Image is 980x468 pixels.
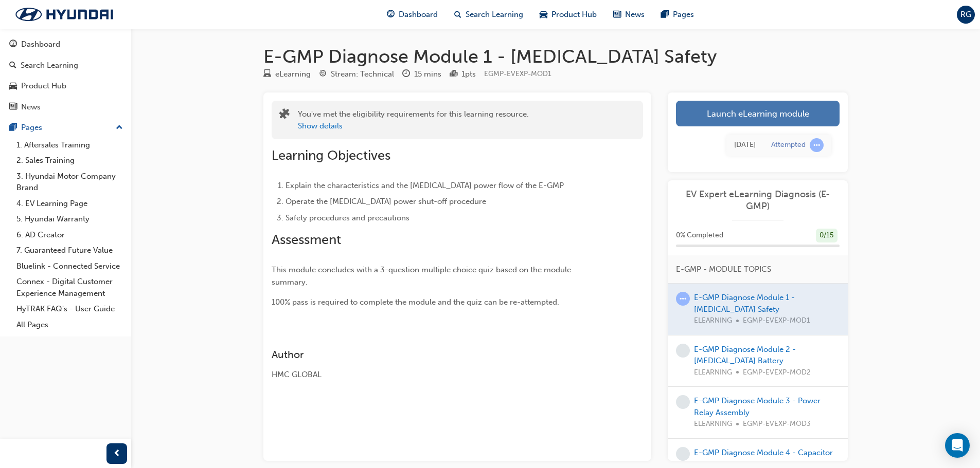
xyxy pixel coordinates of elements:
[286,197,486,206] span: Operate the [MEDICAL_DATA] power shut-off procedure
[272,147,390,163] span: Learning Objectives
[298,120,343,132] button: Show details
[960,9,971,21] span: RG
[816,229,838,242] div: 0 / 15
[694,396,821,417] a: E-GMP Diagnose Module 3 - Power Relay Assembly
[263,68,311,81] div: Type
[957,6,975,24] button: RG
[466,9,523,21] span: Search Learning
[9,103,17,112] span: news-icon
[263,70,271,79] span: learningResourceType_ELEARNING-icon
[21,60,78,71] div: Search Learning
[263,45,848,68] h1: E-GMP Diagnose Module 1 - [MEDICAL_DATA] Safety
[625,9,645,21] span: News
[319,70,327,79] span: target-icon
[4,77,127,96] a: Product Hub
[540,8,547,21] span: car-icon
[771,140,806,150] div: Attempted
[4,35,127,54] a: Dashboard
[298,108,529,132] div: You've met the eligibility requirements for this learning resource.
[21,101,41,113] div: News
[279,109,290,121] span: puzzle-icon
[4,56,127,75] a: Search Learning
[286,181,564,190] span: Explain the characteristics and the [MEDICAL_DATA] power flow of the E-GMP
[12,211,127,227] a: 5. Hyundai Warranty
[12,137,127,153] a: 1. Aftersales Training
[275,68,311,80] div: eLearning
[12,301,127,317] a: HyTRAK FAQ's - User Guide
[676,344,690,358] span: learningRecordVerb_NONE-icon
[12,274,127,301] a: Connex - Digital Customer Experience Management
[12,317,127,333] a: All Pages
[5,4,123,25] img: Trak
[4,118,127,137] button: Pages
[12,196,127,212] a: 4. EV Learning Page
[661,8,669,21] span: pages-icon
[331,68,394,80] div: Stream: Technical
[414,68,441,80] div: 15 mins
[272,265,573,287] span: This module concludes with a 3-question multiple choice quiz based on the module summary.
[12,153,127,169] a: 2. Sales Training
[9,123,17,133] span: pages-icon
[450,70,457,79] span: podium-icon
[21,80,66,92] div: Product Hub
[4,98,127,117] a: News
[673,9,694,21] span: Pages
[676,189,840,212] a: EV Expert eLearning Diagnosis (E-GMP)
[945,433,970,458] div: Open Intercom Messenger
[531,4,605,25] a: car-iconProduct Hub
[9,40,17,49] span: guage-icon
[484,69,551,78] span: Learning resource code
[4,33,127,118] button: DashboardSearch LearningProduct HubNews
[694,367,732,379] span: ELEARNING
[450,68,476,81] div: Points
[12,169,127,196] a: 3. Hyundai Motor Company Brand
[9,82,17,91] span: car-icon
[676,395,690,409] span: learningRecordVerb_NONE-icon
[446,4,531,25] a: search-iconSearch Learning
[116,121,123,135] span: up-icon
[402,68,441,81] div: Duration
[402,70,410,79] span: clock-icon
[743,367,811,379] span: EGMP-EVEXP-MOD2
[387,8,395,21] span: guage-icon
[399,9,438,21] span: Dashboard
[694,345,796,366] a: E-GMP Diagnose Module 2 - [MEDICAL_DATA] Battery
[810,138,824,152] span: learningRecordVerb_ATTEMPT-icon
[676,264,771,275] span: E-GMP - MODULE TOPICS
[21,122,42,134] div: Pages
[743,418,811,430] span: EGMP-EVEXP-MOD3
[551,9,597,21] span: Product Hub
[605,4,653,25] a: news-iconNews
[734,139,756,151] div: Wed Oct 01 2025 16:44:58 GMT+1000 (Australian Eastern Standard Time)
[9,61,16,70] span: search-icon
[694,448,833,457] a: E-GMP Diagnose Module 4 - Capacitor
[379,4,446,25] a: guage-iconDashboard
[272,297,559,307] span: 100% pass is required to complete the module and the quiz can be re-attempted.
[272,369,606,381] div: HMC GLOBAL
[319,68,394,81] div: Stream
[272,349,606,361] h3: Author
[653,4,702,25] a: pages-iconPages
[113,447,121,460] span: prev-icon
[272,232,341,248] span: Assessment
[461,68,476,80] div: 1 pts
[21,39,60,50] div: Dashboard
[12,242,127,258] a: 7. Guaranteed Future Value
[694,418,732,430] span: ELEARNING
[286,213,409,222] span: Safety procedures and precautions
[12,258,127,274] a: Bluelink - Connected Service
[676,447,690,461] span: learningRecordVerb_NONE-icon
[676,292,690,306] span: learningRecordVerb_ATTEMPT-icon
[12,227,127,243] a: 6. AD Creator
[454,8,461,21] span: search-icon
[613,8,621,21] span: news-icon
[676,230,723,241] span: 0 % Completed
[676,101,840,126] a: Launch eLearning module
